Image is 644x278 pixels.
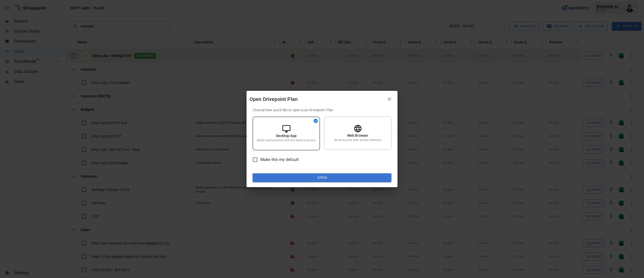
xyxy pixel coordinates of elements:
[276,133,297,138] p: Desktop App
[253,173,391,182] button: Open
[250,95,384,103] div: Open Drivepoint Plan
[334,138,381,142] p: Quick access with limited features
[257,138,315,143] p: Better performance and full feature access
[347,133,369,138] p: Web Browser
[253,107,391,113] p: Choose how you'd like to open your Drivepoint Plan
[260,157,299,163] span: Make this my default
